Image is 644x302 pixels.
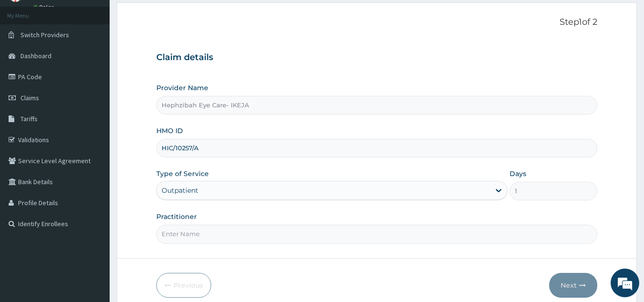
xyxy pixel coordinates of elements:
[55,90,132,187] span: We're online!
[156,212,197,221] label: Practitioner
[156,169,209,178] label: Type of Service
[156,273,211,298] button: Previous
[33,4,56,10] a: Online
[156,5,179,28] div: Minimize live chat window
[18,48,39,72] img: d_794563401_company_1708531726252_794563401
[156,17,598,28] p: Step 1 of 2
[5,201,182,234] textarea: Type your message and hit 'Enter'
[549,273,597,298] button: Next
[20,94,39,102] span: Claims
[50,53,160,66] div: Chat with us now
[20,31,69,39] span: Switch Providers
[20,115,38,123] span: Tariffs
[156,126,183,135] label: HMO ID
[156,139,598,157] input: Enter HMO ID
[156,83,208,93] label: Provider Name
[510,169,526,178] label: Days
[20,52,51,60] span: Dashboard
[156,52,598,63] h3: Claim details
[156,225,598,243] input: Enter Name
[162,186,198,195] div: Outpatient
